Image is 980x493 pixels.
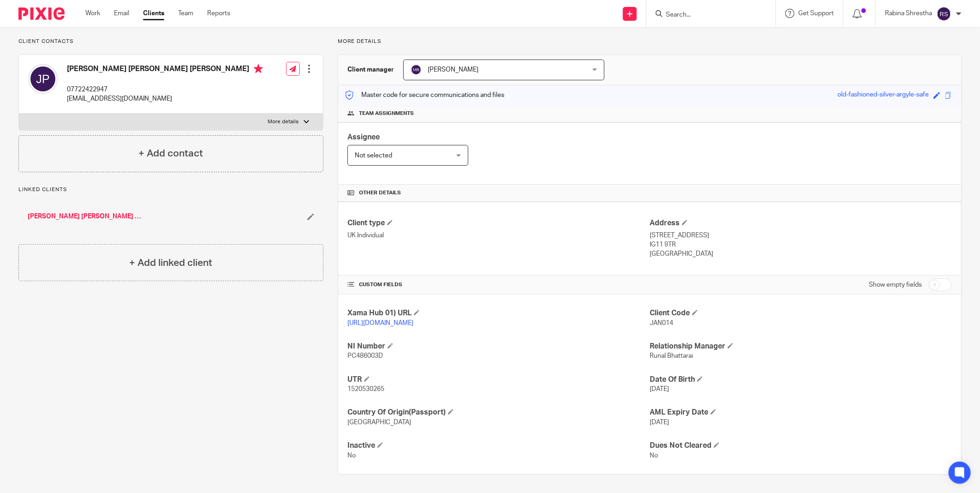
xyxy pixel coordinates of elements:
[650,320,673,326] span: JAN014
[650,452,658,459] span: No
[114,9,129,18] a: Email
[28,64,58,94] img: svg%3E
[347,342,650,351] h4: NI Number
[18,38,323,45] p: Client contacts
[347,452,356,459] span: No
[359,110,414,117] span: Team assignments
[650,342,952,351] h4: Relationship Manager
[650,408,952,417] h4: AML Expiry Date
[650,231,952,240] p: [STREET_ADDRESS]
[67,85,263,94] p: 07722422947
[347,320,413,326] a: [URL][DOMAIN_NAME]
[650,249,952,259] p: [GEOGRAPHIC_DATA]
[138,146,203,161] h4: + Add contact
[650,441,952,451] h4: Dues Not Cleared
[937,6,951,21] img: svg%3E
[347,375,650,385] h4: UTR
[347,231,650,240] p: UK Individual
[411,64,422,75] img: svg%3E
[650,386,669,392] span: [DATE]
[665,11,748,19] input: Search
[18,7,65,20] img: Pixie
[650,419,669,426] span: [DATE]
[359,189,401,197] span: Other details
[268,118,299,126] p: More details
[885,9,932,18] p: Rabina Shrestha
[428,66,478,73] span: [PERSON_NAME]
[347,308,650,318] h4: Xama Hub 01) URL
[254,64,263,73] i: Primary
[347,133,380,141] span: Assignee
[650,240,952,249] p: IG11 9TR
[347,65,394,74] h3: Client manager
[67,94,263,103] p: [EMAIL_ADDRESS][DOMAIN_NAME]
[347,386,384,392] span: 1520530265
[85,9,100,18] a: Work
[347,419,411,426] span: [GEOGRAPHIC_DATA]
[178,9,193,18] a: Team
[345,90,504,100] p: Master code for secure communications and files
[650,308,952,318] h4: Client Code
[650,218,952,228] h4: Address
[18,186,323,193] p: Linked clients
[355,152,392,159] span: Not selected
[347,218,650,228] h4: Client type
[207,9,230,18] a: Reports
[650,375,952,385] h4: Date Of Birth
[347,408,650,417] h4: Country Of Origin(Passport)
[338,38,962,45] p: More details
[347,281,650,289] h4: CUSTOM FIELDS
[837,90,929,101] div: old-fashioned-silver-argyle-safe
[347,353,383,359] span: PC486003D
[347,441,650,451] h4: Inactive
[869,280,922,289] label: Show empty fields
[143,9,164,18] a: Clients
[67,64,263,76] h4: [PERSON_NAME] [PERSON_NAME] [PERSON_NAME]
[798,10,834,17] span: Get Support
[28,212,142,221] a: [PERSON_NAME] [PERSON_NAME] [PERSON_NAME]
[650,353,693,359] span: Runal Bhattarai
[129,256,212,270] h4: + Add linked client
